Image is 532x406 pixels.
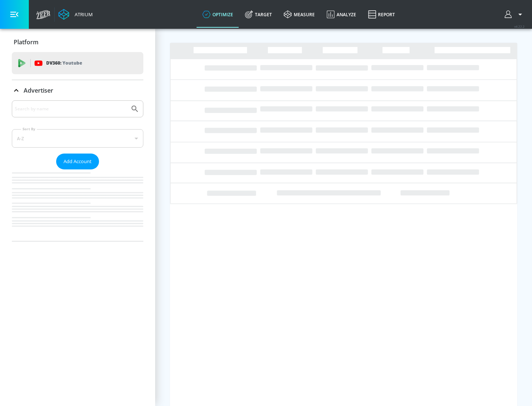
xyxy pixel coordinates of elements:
a: measure [278,1,321,28]
a: Target [239,1,278,28]
div: Atrium [72,11,93,18]
input: Search by name [15,104,127,114]
a: Analyze [321,1,362,28]
a: optimize [197,1,239,28]
p: Youtube [62,59,82,67]
button: Add Account [56,154,99,169]
p: Advertiser [24,86,53,94]
p: Platform [14,38,38,46]
a: Report [362,1,401,28]
div: Advertiser [12,80,143,101]
nav: list of Advertiser [12,169,143,241]
label: Sort By [21,127,37,131]
a: Atrium [58,9,93,20]
div: Advertiser [12,100,143,241]
p: DV360: [46,59,82,67]
span: Add Account [64,157,92,166]
div: Platform [12,32,143,52]
div: DV360: Youtube [12,52,143,74]
span: v 4.22.2 [514,24,525,28]
div: A-Z [12,129,143,148]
